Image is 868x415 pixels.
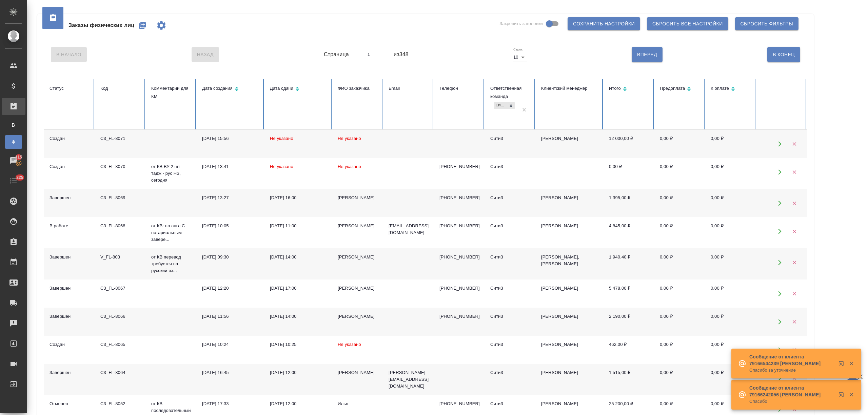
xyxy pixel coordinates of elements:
span: Сбросить все настройки [652,20,723,28]
td: 0,00 ₽ [705,158,756,189]
div: Сити3 [490,341,530,348]
div: [DATE] 10:05 [202,223,259,229]
td: 0,00 ₽ [654,189,705,217]
button: Удалить [787,137,801,151]
div: C3_FL-8064 [100,369,140,376]
div: [PERSON_NAME] [338,254,378,261]
button: Закрыть [844,360,858,367]
div: [DATE] 17:33 [202,400,259,407]
div: Сортировка [711,84,751,94]
div: Сити3 [490,369,530,376]
button: Открыть [773,137,787,151]
span: 115 [11,154,26,161]
button: Удалить [787,287,801,300]
td: 5 478,00 ₽ [604,279,654,308]
div: V_FL-803 [100,254,140,261]
div: Клиентский менеджер [541,84,598,92]
div: Сити3 [490,163,530,170]
td: 0,00 ₽ [654,248,705,279]
div: Сортировка [609,84,649,94]
td: 0,00 ₽ [654,158,705,189]
button: Открыть [773,315,787,329]
td: 0,00 ₽ [705,279,756,308]
div: Завершен [50,285,90,292]
div: В работе [50,223,90,229]
div: Сити3 [490,223,530,229]
span: из 348 [394,50,409,59]
div: Комментарии для КМ [151,84,191,101]
div: C3_FL-8052 [100,400,140,407]
p: [PHONE_NUMBER] [439,163,479,170]
div: Код [100,84,140,92]
span: Заказы физических лиц [68,21,134,29]
td: 0,00 ₽ [705,217,756,248]
button: Сбросить фильтры [735,17,798,30]
span: 225 [12,174,27,181]
p: Сообщение от клиента 79166242056 [PERSON_NAME] [749,385,834,398]
button: Удалить [787,315,801,329]
p: [PHONE_NUMBER] [439,313,479,320]
td: 0,00 ₽ [705,130,756,158]
button: Открыть [773,255,787,269]
td: 0,00 ₽ [654,336,705,364]
td: 1 940,40 ₽ [604,248,654,279]
td: 2 190,00 ₽ [604,308,654,336]
div: Сити3 [490,400,530,407]
td: [PERSON_NAME] [536,279,604,308]
span: Сбросить фильтры [741,20,793,28]
a: 225 [2,172,25,189]
div: [DATE] 14:00 [270,254,327,261]
button: Открыть [773,165,787,179]
div: [DATE] 10:24 [202,341,259,348]
button: Создать [134,17,151,34]
td: 12 000,00 ₽ [604,130,654,158]
div: C3_FL-8068 [100,223,140,229]
div: Сити3 [494,102,507,109]
span: Вперед [637,50,657,59]
button: В Конец [767,47,800,62]
div: Отменен [50,400,90,407]
td: 0,00 ₽ [705,336,756,364]
div: Завершен [50,313,90,320]
p: [PHONE_NUMBER] [439,194,479,201]
p: [PHONE_NUMBER] [439,223,479,229]
span: Не указано [270,136,293,141]
span: Сохранить настройки [573,20,635,28]
div: Сити3 [490,135,530,142]
span: Не указано [338,342,361,347]
a: 115 [2,152,25,169]
td: 0,00 ₽ [654,364,705,395]
td: 0,00 ₽ [705,308,756,336]
button: Удалить [787,165,801,179]
button: Открыть [773,343,787,357]
button: Открыть [773,196,787,210]
td: 1 395,00 ₽ [604,189,654,217]
td: 0,00 ₽ [705,364,756,395]
p: Сообщение от клиента 79166544239 [PERSON_NAME] [749,353,834,367]
div: ФИО заказчика [338,84,378,92]
div: [DATE] 09:30 [202,254,259,261]
td: 1 515,00 ₽ [604,364,654,395]
td: 0,00 ₽ [654,130,705,158]
button: Открыть [773,224,787,238]
p: Спасибо [749,398,834,405]
div: Сортировка [202,84,259,94]
div: [DATE] 16:45 [202,369,259,376]
div: Создан [50,163,90,170]
button: Сбросить все настройки [647,17,728,30]
div: [DATE] 12:20 [202,285,259,292]
div: Илья [338,400,378,407]
div: Сити3 [490,194,530,201]
div: [DATE] 13:27 [202,194,259,201]
div: Завершен [50,369,90,376]
div: Сортировка [270,84,327,94]
div: [DATE] 11:56 [202,313,259,320]
span: Страница [324,50,349,59]
td: [PERSON_NAME] [536,336,604,364]
p: [PHONE_NUMBER] [439,254,479,261]
td: 0,00 ₽ [604,158,654,189]
p: от КВ: на англ С нотариальным завере... [151,223,191,243]
div: C3_FL-8066 [100,313,140,320]
a: Ф [5,135,22,149]
p: [EMAIL_ADDRESS][DOMAIN_NAME] [389,223,429,236]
